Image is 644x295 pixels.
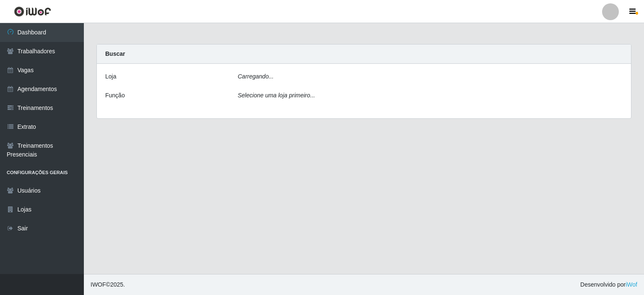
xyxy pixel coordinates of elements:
[580,280,637,289] span: Desenvolvido por
[91,281,106,288] span: IWOF
[14,6,51,17] img: CoreUI Logo
[238,73,274,80] i: Carregando...
[238,92,315,99] i: Selecione uma loja primeiro...
[105,91,125,100] label: Função
[105,72,116,81] label: Loja
[105,50,125,57] strong: Buscar
[91,280,125,289] span: © 2025 .
[626,281,637,288] a: iWof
